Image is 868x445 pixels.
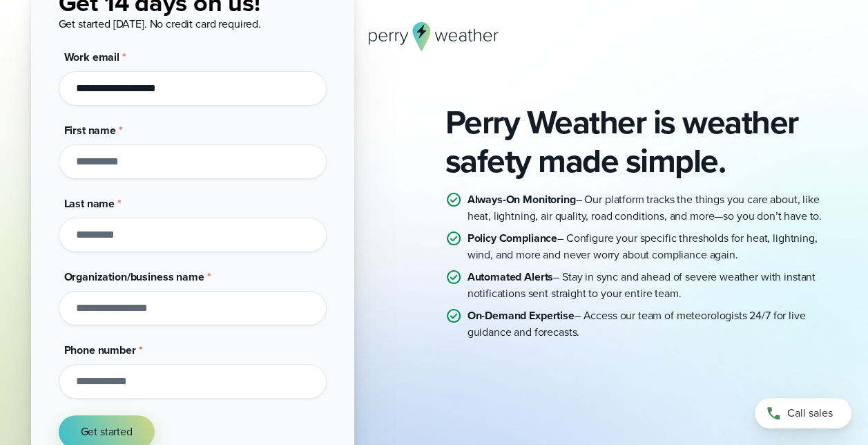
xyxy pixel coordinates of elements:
[64,269,204,285] span: Organization/business name
[64,342,136,358] span: Phone number
[755,398,851,428] a: Call sales
[64,49,120,65] span: Work email
[467,307,838,341] p: – Access our team of meteorologists 24/7 for live guidance and forecasts.
[467,269,838,302] p: – Stay in sync and ahead of severe weather with instant notifications sent straight to your entir...
[787,405,833,422] span: Call sales
[467,230,838,263] p: – Configure your specific thresholds for heat, lightning, wind, and more and never worry about co...
[59,16,261,32] span: Get started [DATE]. No credit card required.
[467,191,576,207] strong: Always-On Monitoring
[467,269,554,285] strong: Automated Alerts
[467,191,838,225] p: – Our platform tracks the things you care about, like heat, lightning, air quality, road conditio...
[445,103,838,180] h1: Perry Weather is weather safety made simple.
[467,307,575,323] strong: On-Demand Expertise
[81,424,133,440] span: Get started
[64,196,115,211] span: Last name
[467,230,557,246] strong: Policy Compliance
[64,122,117,138] span: First name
